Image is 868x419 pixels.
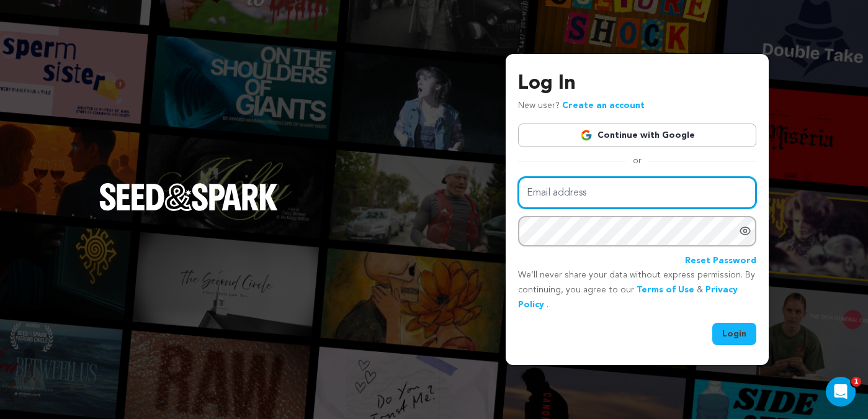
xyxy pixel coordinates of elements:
h3: Log In [518,69,756,99]
p: New user? [518,99,645,114]
a: Privacy Policy [518,286,738,309]
a: Continue with Google [518,124,756,147]
span: or [625,155,649,167]
a: Show password as plain text. Warning: this will display your password on the screen. [739,225,751,237]
a: Seed&Spark Homepage [99,183,278,235]
img: Google logo [580,129,593,142]
img: Seed&Spark Logo [99,183,278,210]
input: Email address [518,177,756,209]
p: We’ll never share your data without express permission. By continuing, you agree to our & . [518,268,756,312]
span: 1 [851,377,861,387]
a: Reset Password [685,254,756,269]
a: Terms of Use [637,286,694,294]
iframe: Intercom live chat [826,377,856,407]
button: Login [712,323,756,345]
a: Create an account [562,101,645,110]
